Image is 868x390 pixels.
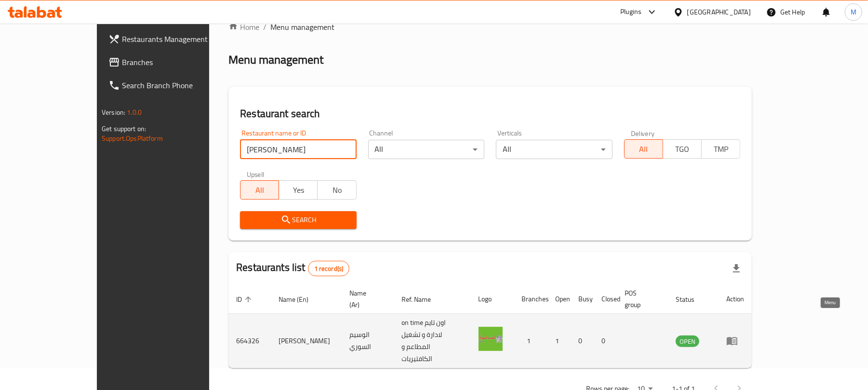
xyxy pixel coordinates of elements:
[667,142,698,156] span: TGO
[101,51,242,74] a: Branches
[308,261,350,276] div: Total records count
[628,142,659,156] span: All
[624,139,663,159] button: All
[228,21,752,33] nav: breadcrumb
[240,140,356,159] input: Search for restaurant name or ID..
[496,140,612,159] div: All
[548,314,571,368] td: 1
[725,257,748,280] div: Export file
[851,7,856,17] span: M
[676,294,707,305] span: Status
[240,211,356,229] button: Search
[719,284,752,314] th: Action
[101,27,242,51] a: Restaurants Management
[317,180,356,200] button: No
[701,139,740,159] button: TMP
[631,130,655,136] label: Delivery
[514,314,548,368] td: 1
[342,314,394,368] td: الوسيم السوري
[349,287,382,310] span: Name (Ar)
[676,336,699,347] div: OPEN
[240,107,740,121] h2: Restaurant search
[321,183,352,197] span: No
[308,264,349,273] span: 1 record(s)
[394,314,471,368] td: on time اون تايم لادارة و تشغيل المطاعم و الكافتيريات
[240,180,279,200] button: All
[122,80,234,91] span: Search Branch Phone
[228,52,323,67] h2: Menu management
[271,314,342,368] td: [PERSON_NAME]
[514,284,548,314] th: Branches
[687,7,751,17] div: [GEOGRAPHIC_DATA]
[248,214,348,226] span: Search
[479,327,503,351] img: Al Waseem AlSyrian
[548,284,571,314] th: Open
[283,183,314,197] span: Yes
[228,284,752,368] table: enhanced table
[676,336,699,347] span: OPEN
[594,314,617,368] td: 0
[263,21,267,33] li: /
[122,56,234,68] span: Branches
[594,284,617,314] th: Closed
[247,171,265,177] label: Upsell
[368,140,484,159] div: All
[228,21,259,33] a: Home
[127,106,142,119] span: 1.0.0
[279,294,321,305] span: Name (En)
[236,260,349,276] h2: Restaurants list
[625,287,656,310] span: POS group
[270,21,334,33] span: Menu management
[236,294,254,305] span: ID
[571,314,594,368] td: 0
[102,106,125,119] span: Version:
[279,180,318,200] button: Yes
[101,74,242,97] a: Search Branch Phone
[571,284,594,314] th: Busy
[471,284,514,314] th: Logo
[620,6,641,18] div: Plugins
[102,132,163,145] a: Support.OpsPlatform
[102,122,146,135] span: Get support on:
[663,139,702,159] button: TGO
[244,183,275,197] span: All
[401,294,443,305] span: Ref. Name
[706,142,736,156] span: TMP
[122,33,234,45] span: Restaurants Management
[228,314,271,368] td: 664326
